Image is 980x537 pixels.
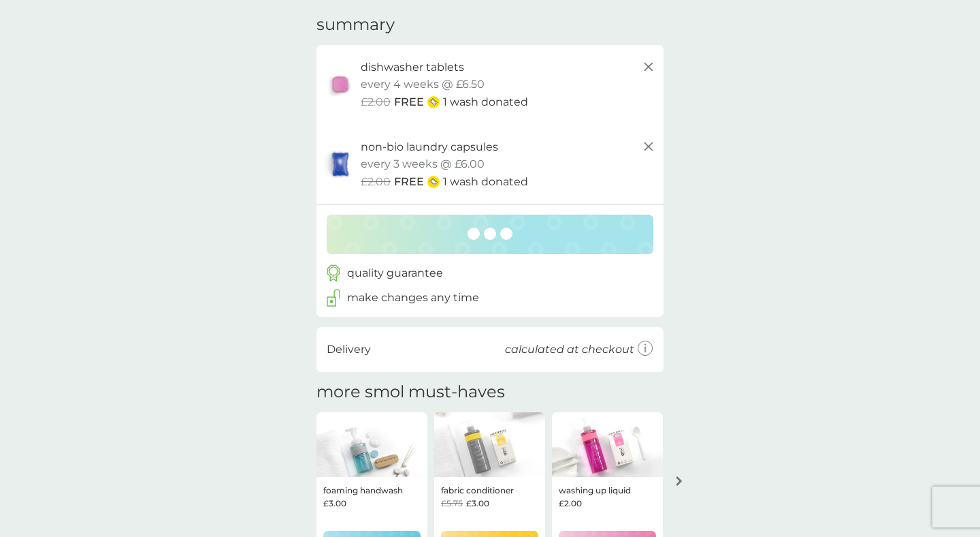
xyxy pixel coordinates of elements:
p: 1 wash donated [443,93,528,111]
span: £5.75 [441,497,463,510]
p: non-bio laundry capsules [361,138,498,156]
span: £3.00 [466,497,489,510]
p: quality guarantee [347,264,443,282]
p: 1 wash donated [443,173,528,191]
span: £2.00 [361,173,391,191]
span: FREE [394,93,424,111]
h2: more smol must-haves [316,382,505,402]
p: washing up liquid [559,484,631,497]
p: foaming handwash [323,484,403,497]
span: £3.00 [323,497,346,510]
p: every 4 weeks @ £6.50 [361,76,485,93]
p: make changes any time [347,289,479,307]
p: fabric conditioner [441,484,514,497]
span: £2.00 [361,93,391,111]
p: calculated at checkout [505,341,634,358]
span: £2.00 [559,497,582,510]
h3: summary [316,15,395,35]
p: Delivery [327,341,371,358]
span: FREE [394,173,424,191]
p: every 3 weeks @ £6.00 [361,155,485,173]
p: dishwasher tablets [361,59,464,76]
